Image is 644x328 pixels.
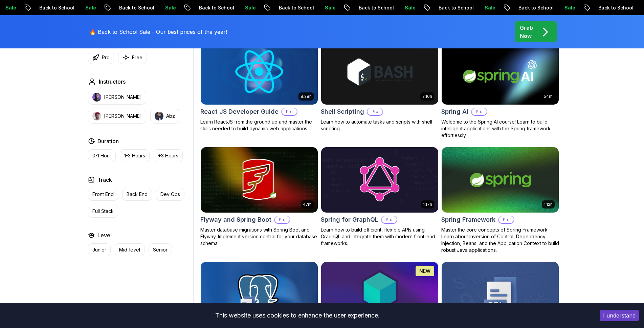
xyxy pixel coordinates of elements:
[321,226,439,247] p: Learn how to build efficient, flexible APIs using GraphQL and integrate them with modern front-en...
[30,4,76,11] p: Back to School
[119,246,140,253] p: Mid-level
[544,94,553,99] p: 54m
[422,94,432,99] p: 2.16h
[150,109,179,124] button: instructor imgAbz
[556,4,577,11] p: Sale
[110,4,156,11] p: Back to School
[97,231,112,239] h2: Level
[118,51,147,64] button: Free
[88,188,118,201] button: Front End
[92,246,106,253] p: Junior
[441,147,559,254] a: Spring Framework card1.12hSpring FrameworkProMaster the core concepts of Spring Framework. Learn ...
[76,4,98,11] p: Sale
[600,310,639,321] button: Accept cookies
[88,205,118,218] button: Full Stack
[350,4,396,11] p: Back to School
[590,4,636,11] p: Back to School
[88,149,116,162] button: 0-1 Hour
[122,188,152,201] button: Back End
[200,215,271,224] h2: Flyway and Spring Boot
[544,202,553,207] p: 1.12h
[92,112,101,121] img: instructor img
[200,226,318,247] p: Master database migrations with Spring Boot and Flyway. Implement version control for your databa...
[236,4,258,11] p: Sale
[321,215,378,224] h2: Spring for GraphQL
[301,94,312,99] p: 8.28h
[382,216,397,223] p: Pro
[303,202,312,207] p: 47m
[120,149,150,162] button: 1-3 Hours
[104,113,142,119] p: [PERSON_NAME]
[282,108,297,115] p: Pro
[156,4,178,11] p: Sale
[321,147,439,247] a: Spring for GraphQL card1.17hSpring for GraphQLProLearn how to build efficient, flexible APIs usin...
[441,226,559,254] p: Master the core concepts of Spring Framework. Learn about Inversion of Control, Dependency Inject...
[270,4,316,11] p: Back to School
[318,146,441,214] img: Spring for GraphQL card
[97,137,119,145] h2: Duration
[200,107,279,116] h2: React JS Developer Guide
[321,262,438,328] img: Testcontainers with Java card
[154,149,183,162] button: +3 Hours
[368,108,382,115] p: Pro
[158,152,178,159] p: +3 Hours
[153,246,168,253] p: Senior
[321,39,438,105] img: Shell Scripting card
[88,90,146,105] button: instructor img[PERSON_NAME]
[102,54,110,61] p: Pro
[201,39,318,105] img: React JS Developer Guide card
[441,39,559,139] a: Spring AI card54mSpring AIProWelcome to the Spring AI course! Learn to build intelligent applicat...
[419,268,430,275] p: NEW
[166,113,175,119] p: Abz
[115,243,145,256] button: Mid-level
[99,78,126,86] h2: Instructors
[104,94,142,101] p: [PERSON_NAME]
[155,112,163,121] img: instructor img
[88,51,114,64] button: Pro
[190,4,236,11] p: Back to School
[441,107,468,116] h2: Spring AI
[5,308,590,323] div: This website uses cookies to enhance the user experience.
[124,152,145,159] p: 1-3 Hours
[201,147,318,213] img: Flyway and Spring Boot card
[92,93,101,102] img: instructor img
[442,147,559,213] img: Spring Framework card
[200,118,318,132] p: Learn ReactJS from the ground up and master the skills needed to build dynamic web applications.
[316,4,338,11] p: Sale
[520,24,533,40] p: Grab Now
[149,243,172,256] button: Senior
[430,4,476,11] p: Back to School
[499,216,514,223] p: Pro
[127,191,148,198] p: Back End
[275,216,290,223] p: Pro
[396,4,418,11] p: Sale
[321,118,439,132] p: Learn how to automate tasks and scripts with shell scripting.
[442,262,559,328] img: Up and Running with SQL and Databases card
[321,39,439,132] a: Shell Scripting card2.16hShell ScriptingProLearn how to automate tasks and scripts with shell scr...
[132,54,142,61] p: Free
[423,202,432,207] p: 1.17h
[156,188,184,201] button: Dev Ops
[441,215,495,224] h2: Spring Framework
[200,39,318,132] a: React JS Developer Guide card8.28hReact JS Developer GuideProLearn ReactJS from the ground up and...
[201,262,318,328] img: SQL and Databases Fundamentals card
[88,243,111,256] button: Junior
[441,118,559,139] p: Welcome to the Spring AI course! Learn to build intelligent applications with the Spring framewor...
[92,191,114,198] p: Front End
[92,208,114,215] p: Full Stack
[97,176,112,184] h2: Track
[321,107,364,116] h2: Shell Scripting
[89,28,227,36] p: 🔥 Back to School Sale - Our best prices of the year!
[88,109,146,124] button: instructor img[PERSON_NAME]
[472,108,487,115] p: Pro
[442,39,559,105] img: Spring AI card
[160,191,180,198] p: Dev Ops
[510,4,556,11] p: Back to School
[476,4,497,11] p: Sale
[92,152,111,159] p: 0-1 Hour
[200,147,318,247] a: Flyway and Spring Boot card47mFlyway and Spring BootProMaster database migrations with Spring Boo...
